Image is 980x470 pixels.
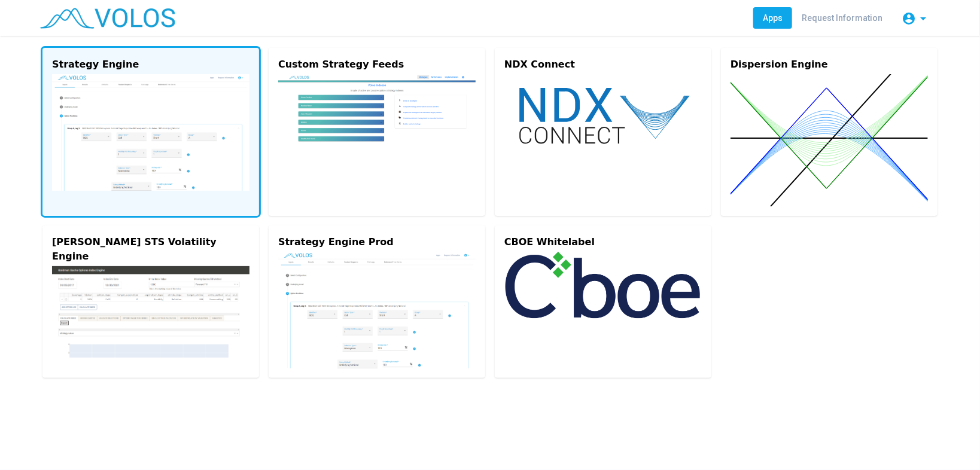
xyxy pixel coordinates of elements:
img: ndx-connect.svg [504,74,702,156]
div: NDX Connect [504,57,702,72]
img: custom.png [278,74,476,168]
div: CBOE Whitelabel [504,235,702,249]
img: strategy-engine.png [52,74,249,191]
span: Request Information [802,13,882,23]
img: dispersion.svg [731,74,928,206]
span: Apps [763,13,783,23]
div: Strategy Engine Prod [278,235,476,249]
div: Strategy Engine [52,57,249,72]
div: Dispersion Engine [731,57,928,72]
div: [PERSON_NAME] STS Volatility Engine [52,235,249,264]
img: strategy-engine.png [278,252,476,368]
mat-icon: account_circle [902,11,916,26]
a: Request Information [792,7,892,29]
img: gs-engine.png [52,266,249,358]
div: Custom Strategy Feeds [278,57,476,72]
mat-icon: arrow_drop_down [916,11,930,26]
img: cboe-logo.png [504,252,702,319]
a: Apps [753,7,792,29]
